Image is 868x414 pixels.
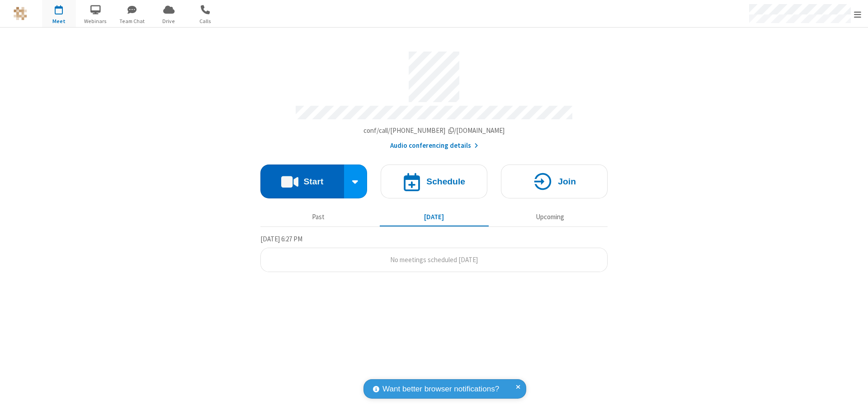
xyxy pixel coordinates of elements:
[152,17,186,25] span: Drive
[495,208,604,226] button: Upcoming
[14,7,27,20] img: QA Selenium DO NOT DELETE OR CHANGE
[260,165,344,198] button: Start
[260,234,608,273] section: Today's Meetings
[501,165,608,198] button: Join
[390,255,478,264] span: No meetings scheduled [DATE]
[390,141,478,151] button: Audio conferencing details
[264,208,373,226] button: Past
[380,208,489,226] button: [DATE]
[363,126,505,136] button: Copy my meeting room linkCopy my meeting room link
[260,235,302,243] span: [DATE] 6:27 PM
[363,126,505,135] span: Copy my meeting room link
[382,383,499,395] span: Want better browser notifications?
[426,177,465,186] h4: Schedule
[260,45,608,151] section: Account details
[189,17,222,25] span: Calls
[344,165,368,198] div: Start conference options
[42,17,76,25] span: Meet
[79,17,113,25] span: Webinars
[303,177,323,186] h4: Start
[381,165,487,198] button: Schedule
[558,177,576,186] h4: Join
[115,17,149,25] span: Team Chat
